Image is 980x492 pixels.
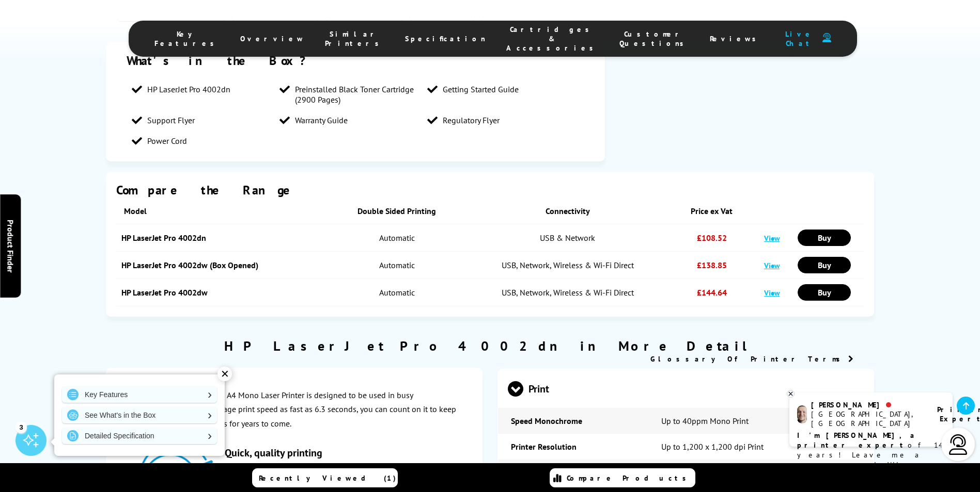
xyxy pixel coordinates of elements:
[15,421,27,433] div: 3
[498,434,648,460] td: Printer Resolution
[798,257,851,273] a: Buy
[797,431,917,450] b: I'm [PERSON_NAME], a printer expert
[648,408,874,434] td: Up to 40ppm Mono Print
[498,408,648,434] td: Speed Monochrome
[948,434,969,455] img: user-headset-light.svg
[550,468,695,487] a: Compare Products
[506,25,599,53] span: Cartridges & Accessories
[443,115,500,125] span: Regulatory Flyer
[508,369,864,408] span: Print
[121,233,206,243] a: HP LaserJet Pro 4002dn
[329,252,465,279] td: Automatic
[822,33,831,43] img: user-headset-duotone.svg
[464,279,670,306] td: USB, Network, Wireless & Wi-Fi Direct
[121,260,258,270] a: HP LaserJet Pro 4002dw (Box Opened)
[671,252,753,279] td: £138.85
[798,284,851,301] a: Buy
[811,409,924,428] div: [GEOGRAPHIC_DATA], [GEOGRAPHIC_DATA]
[329,224,465,252] td: Automatic
[116,182,863,198] div: Compare the Range
[62,428,217,444] a: Detailed Specification
[671,279,753,306] td: £144.64
[671,224,753,252] td: £108.52
[5,220,15,273] span: Product Finder
[443,84,519,94] span: Getting Started Guide
[464,252,670,279] td: USB, Network, Wireless & Wi-Fi Direct
[764,233,780,243] a: View
[710,34,761,43] span: Reviews
[127,388,461,431] p: The HP LaserJet Pro 4002dn A4 Mono Laser Printer is designed to be used in busy environments. Wit...
[62,386,217,403] a: Key Features
[116,198,329,224] th: Model
[671,198,753,224] th: Price ex Vat
[127,446,461,460] h3: Quick, quality printing
[121,287,208,298] a: HP LaserJet Pro 4002dw
[648,434,874,460] td: Up to 1,200 x 1,200 dpi Print
[259,473,396,483] span: Recently Viewed (1)
[567,473,692,483] span: Compare Products
[797,431,945,480] p: of 14 years! Leave me a message and I'll respond ASAP
[217,367,232,381] div: ✕
[619,29,689,48] span: Customer Questions
[464,198,670,224] th: Connectivity
[106,337,874,354] h2: HP LaserJet Pro 4002dn in More Detail
[62,407,217,423] a: See What's in the Box
[240,34,304,43] span: Overview
[295,115,348,125] span: Warranty Guide
[764,260,780,270] a: View
[147,115,195,125] span: Support Flyer
[798,229,851,246] a: Buy
[147,84,230,94] span: HP LaserJet Pro 4002dn
[650,354,853,364] a: Glossary Of Printer Terms
[405,34,486,43] span: Specification
[252,468,398,487] a: Recently Viewed (1)
[154,29,220,48] span: Key Features
[782,29,817,48] span: Live Chat
[811,400,924,409] div: [PERSON_NAME]
[329,198,465,224] th: Double Sided Printing
[325,29,384,48] span: Similar Printers
[295,84,417,105] span: Preinstalled Black Toner Cartridge (2900 Pages)
[764,288,780,298] a: View
[329,279,465,306] td: Automatic
[797,405,807,423] img: ashley-livechat.png
[147,136,187,146] span: Power Cord
[464,224,670,252] td: USB & Network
